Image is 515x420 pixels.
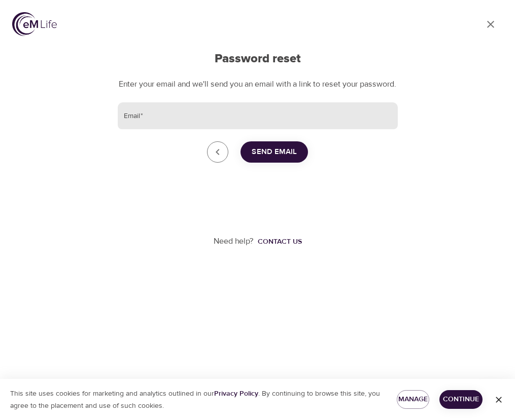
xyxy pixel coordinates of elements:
a: close [207,141,228,163]
img: logo [12,12,57,36]
div: Contact us [258,237,302,247]
button: Manage [397,390,429,409]
a: close [478,12,503,36]
h2: Password reset [118,52,398,66]
button: Send Email [241,141,308,163]
p: Need help? [214,236,254,247]
span: Continue [448,393,474,406]
p: Enter your email and we'll send you an email with a link to reset your password. [118,79,398,90]
button: Continue [439,390,483,409]
a: Privacy Policy [214,389,258,398]
span: Send Email [252,145,297,159]
span: Manage [405,393,421,406]
a: Contact us [254,237,302,247]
